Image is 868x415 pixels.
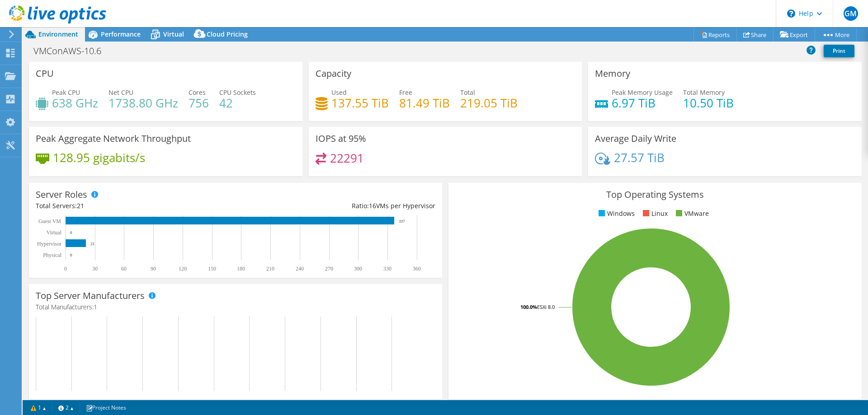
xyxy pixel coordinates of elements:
span: Net CPU [108,88,133,97]
h3: CPU [36,69,54,79]
h3: Capacity [316,69,351,79]
h3: Top Operating Systems [455,190,855,200]
text: 180 [237,266,245,272]
div: Ratio: VMs per Hypervisor [236,201,435,211]
h4: 10.50 TiB [683,98,734,108]
tspan: 100.0% [520,303,537,310]
span: Cloud Pricing [207,30,248,38]
li: Windows [596,209,635,219]
span: Total [460,88,475,97]
span: 1 [94,303,97,311]
span: Used [331,88,347,97]
text: Guest VM [38,218,61,224]
text: 330 [383,266,392,272]
a: 2 [52,402,80,413]
li: Linux [641,209,668,219]
text: 337 [399,219,405,224]
text: 300 [354,266,362,272]
h4: 42 [219,98,256,108]
h4: 137.55 TiB [331,98,389,108]
a: 1 [24,402,52,413]
text: 210 [266,266,274,272]
text: 240 [296,266,304,272]
h3: Average Daily Write [595,134,676,144]
h4: 219.05 TiB [460,98,518,108]
span: Peak CPU [52,88,80,97]
text: Physical [43,252,61,258]
text: 0 [70,230,72,235]
h3: IOPS at 95% [316,134,366,144]
span: 21 [77,201,84,210]
h3: Top Server Manufacturers [36,291,145,301]
h3: Memory [595,69,630,79]
a: Print [824,45,854,57]
span: Environment [38,30,78,38]
tspan: ESXi 8.0 [537,303,555,310]
a: Reports [693,28,737,42]
text: 150 [208,266,216,272]
h4: 756 [189,98,209,108]
h4: 638 GHz [52,98,98,108]
span: 16 [369,201,376,210]
li: VMware [674,209,709,219]
h4: 81.49 TiB [399,98,450,108]
span: GM [844,6,858,21]
text: 0 [70,253,72,257]
span: Free [399,88,412,97]
text: 60 [121,266,127,272]
text: Virtual [47,229,62,236]
h1: VMConAWS-10.6 [29,46,115,56]
h3: Server Roles [36,190,87,200]
span: Cores [189,88,206,97]
text: Hypervisor [37,241,61,247]
text: 30 [92,266,98,272]
h3: Peak Aggregate Network Throughput [36,134,191,144]
text: 360 [413,266,421,272]
a: Share [736,28,774,42]
h4: 6.97 TiB [612,98,673,108]
h4: 22291 [330,153,364,163]
span: Virtual [163,30,184,38]
span: Total Memory [683,88,725,97]
h4: Total Manufacturers: [36,302,435,312]
a: Project Notes [80,402,132,413]
text: 270 [325,266,333,272]
svg: \n [787,9,795,18]
text: 21 [90,242,94,246]
text: 90 [151,266,156,272]
h4: 27.57 TiB [614,153,665,163]
h4: 1738.80 GHz [108,98,178,108]
text: 120 [179,266,187,272]
h4: 128.95 gigabits/s [53,153,145,163]
text: 0 [64,266,67,272]
div: Total Servers: [36,201,236,211]
span: CPU Sockets [219,88,256,97]
a: Export [773,28,815,42]
span: Performance [101,30,141,38]
span: Peak Memory Usage [612,88,673,97]
a: More [815,28,857,42]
